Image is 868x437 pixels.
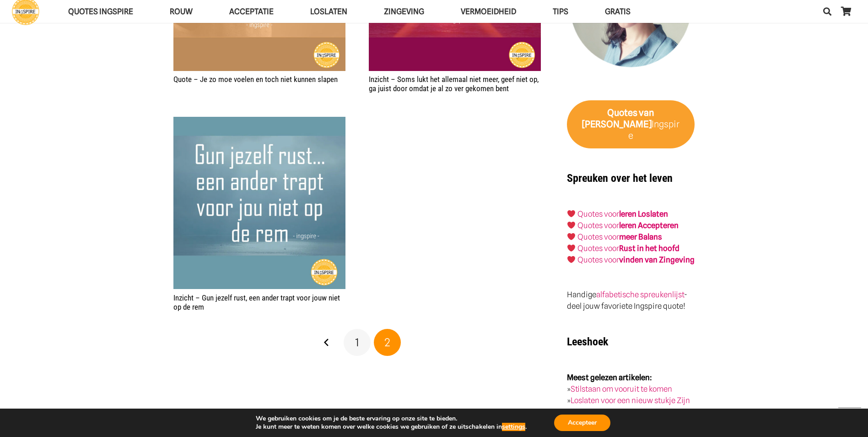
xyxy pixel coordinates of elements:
[838,407,861,430] a: Terug naar top
[310,7,347,16] span: Loslaten
[170,7,193,16] span: ROUW
[571,396,690,405] a: Loslaten voor een nieuw stukje Zijn
[605,7,631,16] span: GRATIS
[374,329,401,356] span: Pagina 2
[567,221,575,229] img: ❤
[596,290,684,299] a: alfabetische spreukenlijst
[567,244,575,252] img: ❤
[567,289,695,312] p: Handige - deel jouw favoriete Ingspire quote!
[607,107,637,118] strong: Quotes
[567,172,673,185] strong: Spreuken over het leven
[567,100,695,149] a: Quotes van [PERSON_NAME]Ingspire
[554,415,610,431] button: Accepteer
[619,244,679,253] strong: Rust in het hoofd
[577,232,662,241] a: Quotes voormeer Balans
[229,7,274,16] span: Acceptatie
[173,293,340,311] a: Inzicht – Gun jezelf rust, een ander trapt voor jouw niet op de rem
[461,7,516,16] span: VERMOEIDHEID
[355,336,359,349] span: 1
[567,372,695,418] p: » » »
[577,244,679,253] a: Quotes voorRust in het hoofd
[571,407,678,416] a: Hoe anders naar dingen kijken?
[344,329,371,356] a: Pagina 1
[567,233,575,240] img: ❤
[567,373,652,382] strong: Meest gelezen artikelen:
[582,107,654,130] strong: van [PERSON_NAME]
[619,255,695,264] strong: vinden van Zingeving
[502,423,525,431] button: settings
[384,7,424,16] span: Zingeving
[571,384,672,393] a: Stilstaan om vooruit te komen
[577,255,695,264] a: Quotes voorvinden van Zingeving
[567,335,608,348] strong: Leeshoek
[68,7,133,16] span: QUOTES INGSPIRE
[577,221,619,230] a: Quotes voor
[369,75,539,93] a: Inzicht – Soms lukt het allemaal niet meer, geef niet op, ga juist door omdat je al zo ver gekome...
[256,423,527,431] p: Je kunt meer te weten komen over welke cookies we gebruiken of ze uitschakelen in .
[577,209,619,218] a: Quotes voor
[173,118,345,127] a: Inzicht – Gun jezelf rust, een ander trapt voor jouw niet op de rem
[619,209,668,218] a: leren Loslaten
[567,256,575,263] img: ❤
[619,232,662,241] strong: meer Balans
[256,415,527,423] p: We gebruiken cookies om je de beste ervaring op onze site te bieden.
[619,221,679,230] a: leren Accepteren
[384,336,390,349] span: 2
[173,117,345,289] img: Spreuk - Gun jezelf rust, een ander trapt voor jouw niet op de rem - citaat ingspire
[173,75,338,84] a: Quote – Je zo moe voelen en toch niet kunnen slapen
[567,210,575,218] img: ❤
[553,7,568,16] span: TIPS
